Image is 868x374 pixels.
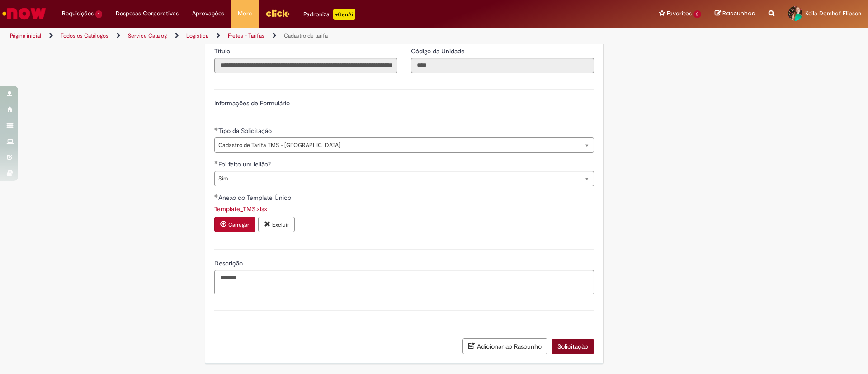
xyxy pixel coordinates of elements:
[214,205,267,213] a: Download de Template_TMS.xlsx
[214,47,232,55] span: Somente leitura - Título
[192,9,224,18] span: Aprovações
[667,9,692,18] span: Favoritos
[214,270,594,294] textarea: Descrição
[62,9,94,18] span: Requisições
[462,338,547,354] button: Adicionar ao Rascunho
[722,9,755,18] span: Rascunhos
[238,9,252,18] span: More
[10,32,41,39] a: Página inicial
[218,138,576,152] span: Cadastro de Tarifa TMS - [GEOGRAPHIC_DATA]
[228,32,264,39] a: Fretes - Tarifas
[214,99,290,107] label: Informações de Formulário
[128,32,167,39] a: Service Catalog
[284,32,328,39] a: Cadastro de tarifa
[218,194,293,202] span: Anexo do Template Único
[116,9,179,18] span: Despesas Corporativas
[258,217,295,232] button: Excluir anexo Template_TMS.xlsx
[214,259,245,267] span: Descrição
[228,221,249,228] small: Carregar
[552,339,594,354] button: Solicitação
[265,6,290,20] img: click_logo_yellow_360x200.png
[411,47,467,56] label: Somente leitura - Código da Unidade
[1,5,47,23] img: ServiceNow
[214,217,255,232] button: Carregar anexo de Anexo do Template Único Required
[303,9,355,20] div: Padroniza
[214,127,218,131] span: Obrigatório Preenchido
[272,221,289,228] small: Excluir
[61,32,108,39] a: Todos os Catálogos
[95,10,102,18] span: 1
[214,161,218,164] span: Obrigatório Preenchido
[7,28,572,44] ul: Trilhas de página
[411,47,467,55] span: Somente leitura - Código da Unidade
[214,47,232,56] label: Somente leitura - Título
[214,58,397,73] input: Título
[218,171,576,186] span: Sim
[411,58,594,73] input: Código da Unidade
[693,10,701,18] span: 2
[715,9,755,18] a: Rascunhos
[333,9,355,20] p: +GenAi
[186,32,208,39] a: Logistica
[218,160,273,168] span: Foi feito um leilão?
[218,127,274,135] span: Tipo da Solicitação
[805,9,861,17] span: Keila Domhof Flipsen
[214,194,218,198] span: Obrigatório Preenchido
